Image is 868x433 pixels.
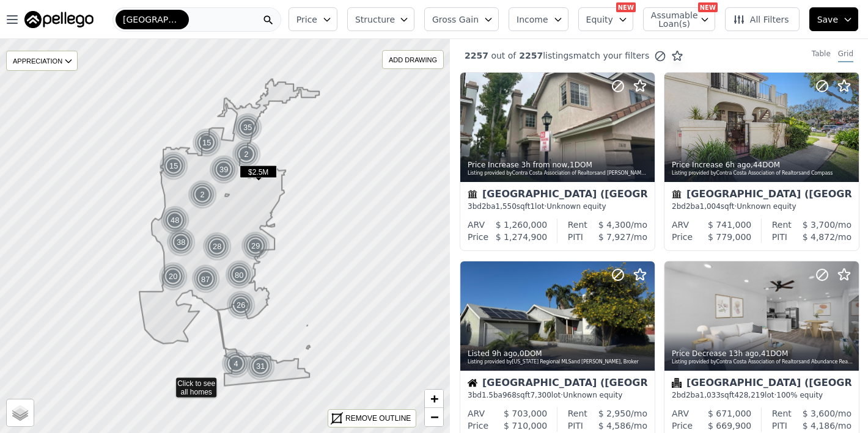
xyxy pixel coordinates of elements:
[6,51,78,71] div: APPRECIATION
[672,420,693,432] div: Price
[289,7,337,31] button: Price
[838,49,853,62] div: Grid
[192,128,222,158] img: g1.png
[672,189,682,199] img: Townhouse
[496,232,548,242] span: $ 1,274,900
[530,202,535,211] span: 1
[7,399,34,426] a: Layers
[233,113,263,142] img: g1.png
[587,219,647,231] div: /mo
[586,13,613,26] span: Equity
[246,352,275,381] div: 31
[190,263,221,294] div: 87
[521,161,568,169] time: 2025-09-29 18:09
[772,219,792,231] div: Rent
[598,421,631,431] span: $ 4,586
[468,189,477,199] img: Townhouse
[468,202,647,211] div: 3 bd 2 ba sqft lot · Unknown equity
[733,13,789,26] span: All Filters
[430,391,438,406] span: +
[232,140,262,169] img: g1.png
[425,408,443,426] a: Zoom out
[424,7,499,31] button: Gross Gain
[246,352,276,381] img: g1.png
[450,49,683,62] div: out of listings
[578,7,633,31] button: Equity
[192,128,221,158] div: 15
[792,407,851,420] div: /mo
[468,390,647,400] div: 3 bd 1.5 ba sqft lot · Unknown equity
[209,155,239,184] img: g1.png
[672,219,689,231] div: ARV
[383,51,443,68] div: ADD DRAWING
[468,170,649,177] div: Listing provided by Contra Costa Association of Realtors and [PERSON_NAME], Broker
[226,291,256,320] img: g1.png
[355,13,394,26] span: Structure
[664,72,858,251] a: Price Increase 6h ago,44DOMListing provided byContra Costa Association of Realtorsand CompassTown...
[672,189,851,202] div: [GEOGRAPHIC_DATA] ([GEOGRAPHIC_DATA])
[221,349,251,379] img: g1.png
[568,420,583,432] div: PITI
[468,378,647,390] div: [GEOGRAPHIC_DATA] ([GEOGRAPHIC_DATA])
[24,11,94,28] img: Pellego
[123,13,182,26] span: [GEOGRAPHIC_DATA]
[160,206,189,235] div: 48
[468,189,647,202] div: [GEOGRAPHIC_DATA] ([GEOGRAPHIC_DATA])
[232,140,261,169] div: 2
[504,421,547,431] span: $ 710,000
[517,13,548,26] span: Income
[812,49,831,62] div: Table
[803,421,835,431] span: $ 4,186
[160,206,190,235] img: g1.png
[672,170,853,177] div: Listing provided by Contra Costa Association of Realtors and Compass
[296,13,317,26] span: Price
[672,390,851,400] div: 2 bd 2 ba sqft lot · 100% equity
[460,72,654,251] a: Price Increase 3h from now,1DOMListing provided byContra Costa Association of Realtorsand [PERSON...
[425,390,443,408] a: Zoom in
[159,151,188,181] div: 15
[468,407,485,420] div: ARV
[672,378,851,390] div: [GEOGRAPHIC_DATA] ([GEOGRAPHIC_DATA])
[700,391,721,399] span: 1,033
[803,220,835,230] span: $ 3,700
[166,228,196,257] div: 38
[700,202,721,211] span: 1,004
[226,291,256,320] div: 26
[568,219,587,231] div: Rent
[240,166,277,178] span: $2.5M
[698,2,718,12] div: NEW
[468,231,488,243] div: Price
[492,349,517,358] time: 2025-09-29 06:00
[568,407,587,420] div: Rent
[726,161,751,169] time: 2025-09-29 09:25
[672,378,682,388] img: Condominium
[224,259,256,290] img: g2.png
[432,13,479,26] span: Gross Gain
[530,391,551,399] span: 7,300
[468,378,477,388] img: House
[772,407,792,420] div: Rent
[672,407,689,420] div: ARV
[803,409,835,418] span: $ 3,600
[708,220,751,230] span: $ 741,000
[209,155,238,184] div: 39
[240,166,277,183] div: $2.5M
[509,7,568,31] button: Income
[468,160,649,170] div: Price Increase , 1 DOM
[643,7,715,31] button: Assumable Loan(s)
[158,262,188,291] div: 20
[587,407,647,420] div: /mo
[468,349,649,358] div: Listed , 0 DOM
[725,7,800,31] button: All Filters
[803,232,835,242] span: $ 4,872
[651,11,690,28] span: Assumable Loan(s)
[190,263,222,294] img: g2.png
[787,231,851,243] div: /mo
[496,202,517,211] span: 1,550
[573,49,650,62] span: match your filters
[516,51,543,60] span: 2257
[792,219,851,231] div: /mo
[468,420,488,432] div: Price
[159,151,189,181] img: g1.png
[583,420,647,432] div: /mo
